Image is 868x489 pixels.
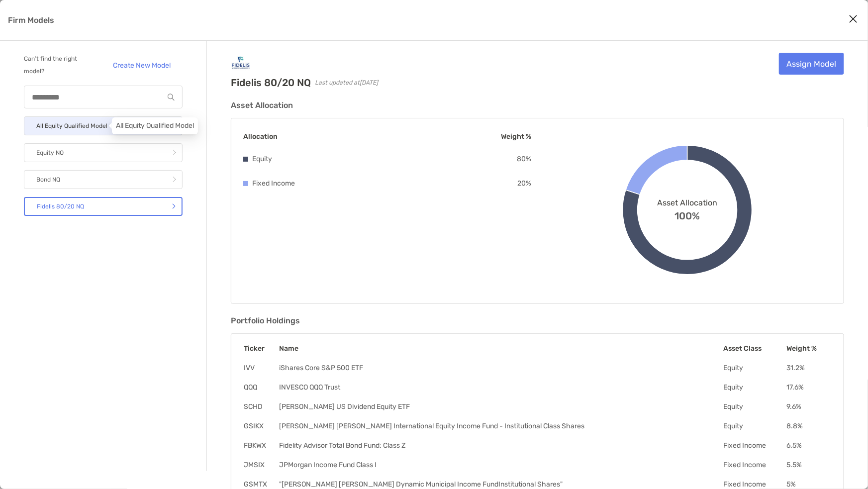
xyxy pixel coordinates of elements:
td: 17.6 % [786,383,832,392]
td: INVESCO QQQ Trust [279,383,723,392]
span: Asset Allocation [658,198,718,207]
h3: Asset Allocation [231,100,844,110]
span: 100% [675,207,700,222]
td: Equity [723,402,786,411]
td: 9.6 % [786,402,832,411]
p: Bond NQ [36,174,60,186]
a: All Equity Qualified Model [24,116,183,135]
a: Fidelis 80/20 NQ [24,197,183,216]
div: All Equity Qualified Model [112,117,198,134]
img: Company Logo [231,53,251,73]
td: QQQ [243,383,279,392]
img: input icon [168,94,175,101]
p: Equity NQ [36,147,64,159]
td: JPMorgan Income Fund Class I [279,460,723,470]
h2: Fidelis 80/20 NQ [231,77,311,89]
p: Weight % [501,130,531,143]
td: 6.5 % [786,441,832,450]
td: Equity [723,421,786,431]
h3: Portfolio Holdings [231,316,844,325]
p: Equity [252,153,272,165]
p: 20 % [517,177,531,190]
p: Firm Models [8,14,54,26]
th: Ticker [243,344,279,353]
td: Fixed Income [723,441,786,450]
button: Close modal [846,12,861,27]
td: Fixed Income [723,460,786,470]
td: "[PERSON_NAME] [PERSON_NAME] Dynamic Municipal Income FundInstitutional Shares" [279,480,723,489]
a: Assign Model [779,53,844,75]
th: Name [279,344,723,353]
td: Fixed Income [723,480,786,489]
td: Equity [723,363,786,373]
td: 5 % [786,480,832,489]
td: 31.2 % [786,363,832,373]
p: Allocation [243,130,278,143]
p: All Equity Qualified Model [36,120,107,132]
p: Fixed Income [252,177,295,190]
td: SCHD [243,402,279,411]
span: Last updated at [DATE] [315,79,378,86]
td: [PERSON_NAME] US Dividend Equity ETF [279,402,723,411]
p: 80 % [517,153,531,165]
td: JMSIX [243,460,279,470]
a: Bond NQ [24,170,183,189]
p: Fidelis 80/20 NQ [37,200,84,213]
p: Can’t find the right model? [24,53,97,78]
td: FBKWX [243,441,279,450]
th: Weight % [786,344,832,353]
a: Equity NQ [24,143,183,162]
td: GSIKX [243,421,279,431]
td: Fidelity Advisor Total Bond Fund: Class Z [279,441,723,450]
th: Asset Class [723,344,786,353]
td: IVV [243,363,279,373]
td: 5.5 % [786,460,832,470]
td: GSMTX [243,480,279,489]
td: 8.8 % [786,421,832,431]
a: Create New Model [101,57,183,73]
td: [PERSON_NAME] [PERSON_NAME] International Equity Income Fund - Institutional Class Shares [279,421,723,431]
td: iShares Core S&P 500 ETF [279,363,723,373]
td: Equity [723,383,786,392]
